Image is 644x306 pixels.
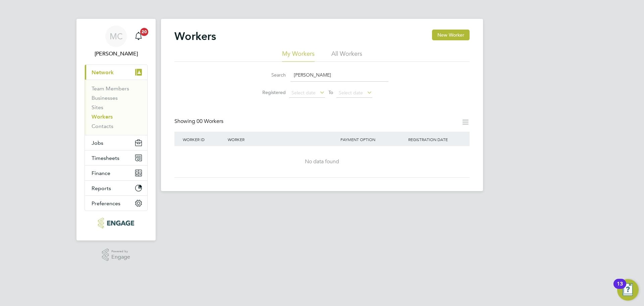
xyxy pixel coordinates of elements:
span: Engage [111,254,130,260]
button: Jobs [85,135,147,150]
a: Businesses [92,95,118,101]
div: Worker ID [181,132,226,147]
a: Contacts [92,123,113,129]
span: Timesheets [92,155,119,161]
div: Worker [226,132,339,147]
div: No data found [181,158,463,165]
button: Preferences [85,196,147,211]
span: Jobs [92,140,103,146]
span: MC [110,32,123,41]
span: Select date [339,90,363,96]
div: 13 [617,284,623,293]
div: Registration Date [407,132,463,147]
span: Select date [291,90,316,96]
button: Reports [85,181,147,195]
input: Name, email or phone number [290,69,388,82]
div: Network [85,80,147,135]
span: Finance [92,170,110,176]
span: 00 Workers [197,118,223,125]
span: 20 [140,28,148,36]
span: Network [92,69,114,76]
li: My Workers [282,50,315,62]
a: Team Members [92,85,129,92]
button: Timesheets [85,150,147,165]
button: Open Resource Center, 13 new notifications [617,279,639,301]
a: Sites [92,104,103,111]
a: Workers [92,114,113,120]
li: All Workers [331,50,362,62]
label: Search [256,72,286,78]
h2: Workers [174,30,216,43]
a: Powered byEngage [102,249,130,261]
button: Finance [85,166,147,180]
nav: Main navigation [76,19,156,241]
span: To [326,88,335,97]
a: 20 [132,26,145,47]
a: Go to home page [85,218,148,228]
span: Powered by [111,249,130,254]
div: Showing [174,118,225,125]
span: Preferences [92,200,120,207]
button: Network [85,65,147,80]
button: New Worker [432,30,470,40]
label: Registered [256,89,286,95]
span: Reports [92,185,111,191]
a: MC[PERSON_NAME] [85,26,148,58]
div: Payment Option [339,132,407,147]
img: xede-logo-retina.png [98,218,134,228]
span: Mark Carter [85,50,148,58]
